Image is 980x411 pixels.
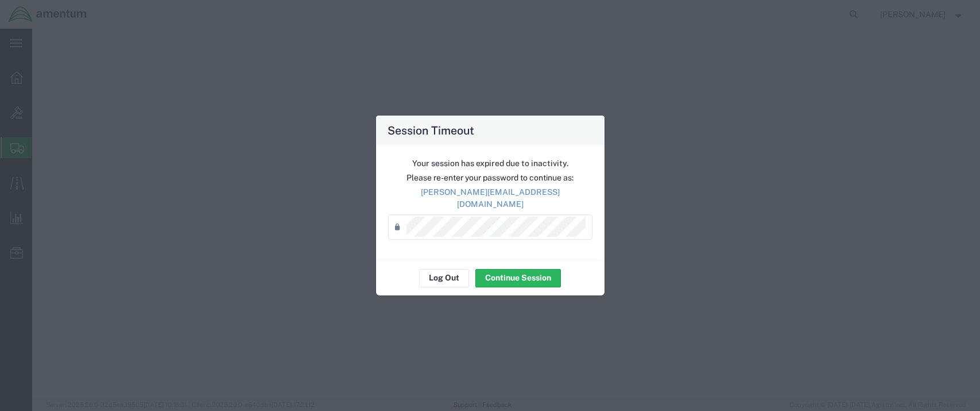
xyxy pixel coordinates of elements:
[475,269,561,287] button: Continue Session
[419,269,469,287] button: Log Out
[388,158,592,170] p: Your session has expired due to inactivity.
[388,172,592,184] p: Please re-enter your password to continue as:
[388,186,592,210] p: [PERSON_NAME][EMAIL_ADDRESS][DOMAIN_NAME]
[388,122,474,139] h4: Session Timeout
